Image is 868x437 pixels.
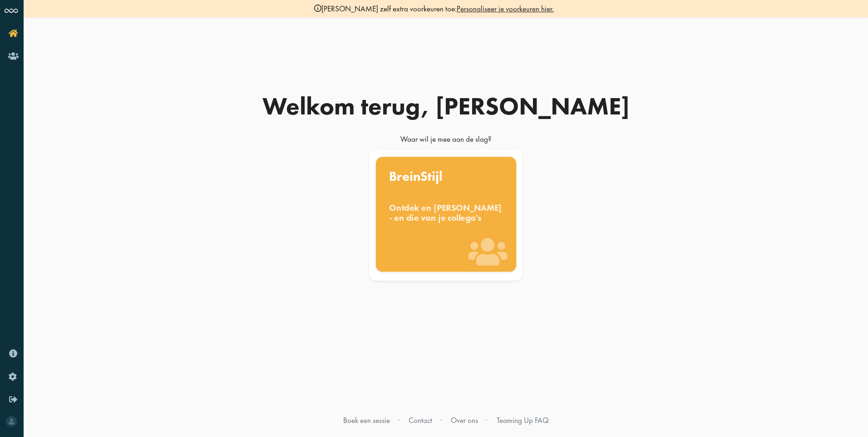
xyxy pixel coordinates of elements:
div: Welkom terug, [PERSON_NAME] [228,94,664,119]
a: Over ons [451,415,478,425]
a: Contact [409,415,432,425]
div: BreinStijl [389,170,503,183]
a: Personaliseer je voorkeuren hier. [457,4,554,14]
a: Boek een sessie [343,415,390,425]
a: Teaming Up FAQ [497,415,548,425]
div: Waar wil je mee aan de slag? [228,134,664,149]
a: BreinStijl Ontdek en [PERSON_NAME] - en die van je collega's [377,159,515,272]
img: info-black.svg [314,5,321,12]
div: Ontdek en [PERSON_NAME] - en die van je collega's [389,203,503,223]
